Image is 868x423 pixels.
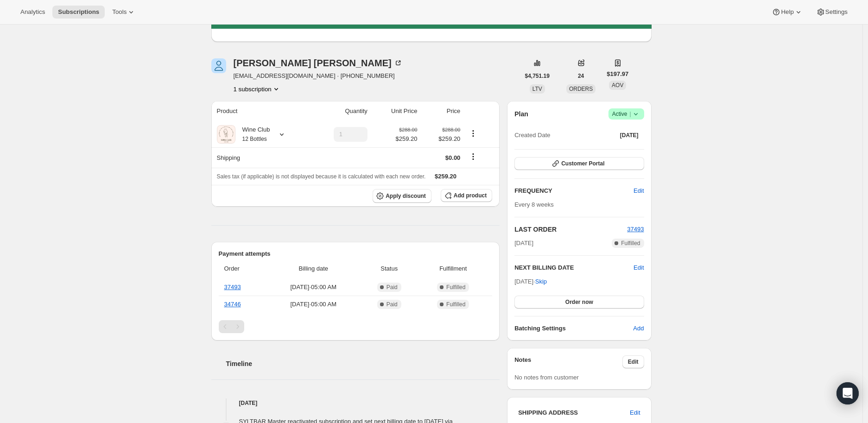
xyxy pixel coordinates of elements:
[514,225,627,234] h2: LAST ORDER
[226,359,500,368] h2: Timeline
[627,321,649,336] button: Add
[634,263,644,272] button: Edit
[217,125,235,144] img: product img
[211,58,226,73] span: Susan Legere
[627,226,644,233] a: 37493
[628,358,639,366] span: Edit
[107,6,141,19] button: Tools
[514,355,622,368] h3: Notes
[514,157,644,170] button: Customer Portal
[454,192,487,199] span: Add product
[514,324,633,333] h6: Batching Settings
[569,86,593,92] span: ORDERS
[219,320,493,333] nav: Pagination
[615,129,644,142] button: [DATE]
[607,69,628,79] span: $197.97
[446,284,465,291] span: Fulfilled
[781,8,793,16] span: Help
[514,263,634,272] h2: NEXT BILLING DATE
[518,408,630,417] h3: SHIPPING ADDRESS
[386,192,426,200] span: Apply discount
[234,84,281,94] button: Product actions
[217,173,426,180] span: Sales tax (if applicable) is not displayed because it is calculated with each new order.
[628,183,649,198] button: Edit
[423,134,460,144] span: $259.20
[219,259,266,279] th: Order
[441,189,492,202] button: Add product
[20,8,45,16] span: Analytics
[565,298,593,306] span: Order now
[308,101,370,121] th: Quantity
[446,301,465,308] span: Fulfilled
[621,240,640,247] span: Fulfilled
[514,186,634,196] h2: FREQUENCY
[578,72,584,80] span: 24
[624,405,646,420] button: Edit
[612,82,623,88] span: AOV
[525,72,550,80] span: $4,751.19
[386,301,398,308] span: Paid
[825,8,848,16] span: Settings
[514,374,579,381] span: No notes from customer
[395,134,417,144] span: $259.20
[766,6,808,19] button: Help
[234,71,403,81] span: [EMAIL_ADDRESS][DOMAIN_NAME] · [PHONE_NUMBER]
[627,225,644,234] button: 37493
[399,127,417,133] small: $288.00
[211,398,500,408] h4: [DATE]
[364,264,414,273] span: Status
[112,8,127,16] span: Tools
[219,249,493,259] h2: Payment attempts
[466,152,481,162] button: Shipping actions
[532,86,542,92] span: LTV
[373,189,431,203] button: Apply discount
[268,264,359,273] span: Billing date
[52,6,105,19] button: Subscriptions
[561,160,604,167] span: Customer Portal
[811,6,853,19] button: Settings
[386,284,398,291] span: Paid
[268,283,359,292] span: [DATE] · 05:00 AM
[445,154,461,161] span: $0.00
[535,277,547,286] span: Skip
[370,101,420,121] th: Unit Price
[634,186,644,196] span: Edit
[235,125,270,144] div: Wine Club
[629,110,631,118] span: |
[622,355,644,368] button: Edit
[620,132,639,139] span: [DATE]
[572,69,589,82] button: 24
[224,301,241,308] a: 34746
[242,136,267,142] small: 12 Bottles
[514,201,554,208] span: Every 8 weeks
[836,382,859,404] div: Open Intercom Messenger
[234,58,403,68] div: [PERSON_NAME] [PERSON_NAME]
[514,278,547,285] span: [DATE] ·
[530,274,552,289] button: Skip
[514,296,644,309] button: Order now
[211,147,308,168] th: Shipping
[224,284,241,290] a: 37493
[630,408,640,417] span: Edit
[520,69,555,82] button: $4,751.19
[514,239,533,248] span: [DATE]
[419,264,487,273] span: Fulfillment
[420,101,463,121] th: Price
[514,109,528,119] h2: Plan
[58,8,99,16] span: Subscriptions
[514,131,550,140] span: Created Date
[15,6,51,19] button: Analytics
[612,109,640,119] span: Active
[211,101,308,121] th: Product
[633,324,644,333] span: Add
[435,173,456,180] span: $259.20
[466,128,481,139] button: Product actions
[268,300,359,309] span: [DATE] · 05:00 AM
[442,127,460,133] small: $288.00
